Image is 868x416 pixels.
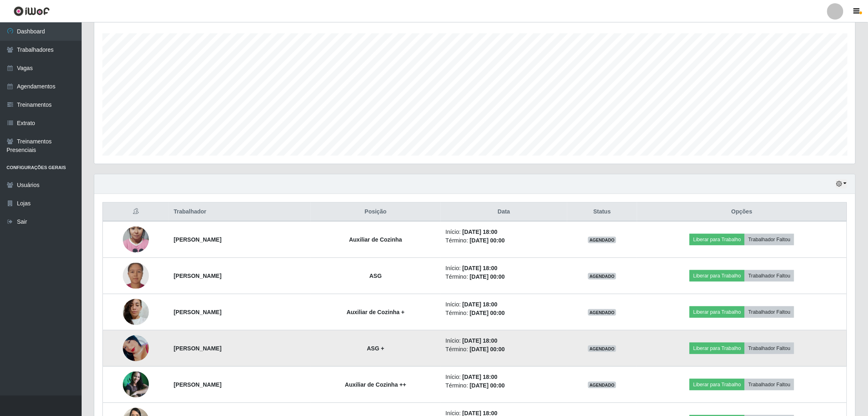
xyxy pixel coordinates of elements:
button: Liberar para Trabalho [690,234,745,245]
button: Trabalhador Faltou [745,306,794,318]
button: Trabalhador Faltou [745,234,794,245]
img: 1743109633482.jpeg [123,372,149,398]
th: Posição [311,202,441,222]
li: Início: [446,373,562,381]
span: AGENDADO [588,273,617,280]
strong: [PERSON_NAME] [174,273,222,279]
li: Término: [446,273,562,281]
button: Liberar para Trabalho [690,343,745,354]
time: [DATE] 00:00 [470,310,505,316]
img: 1695935339608.jpeg [123,327,149,370]
time: [DATE] 00:00 [470,382,505,389]
button: Liberar para Trabalho [690,306,745,318]
time: [DATE] 18:00 [462,265,497,271]
span: AGENDADO [588,346,617,352]
img: CoreUI Logo [13,6,50,16]
strong: [PERSON_NAME] [174,309,222,315]
button: Trabalhador Faltou [745,270,794,282]
li: Início: [446,337,562,345]
button: Trabalhador Faltou [745,343,794,354]
span: AGENDADO [588,382,617,388]
li: Término: [446,381,562,390]
strong: ASG + [367,345,384,352]
time: [DATE] 18:00 [462,374,497,380]
li: Início: [446,228,562,236]
li: Término: [446,236,562,245]
time: [DATE] 18:00 [462,301,497,308]
strong: Auxiliar de Cozinha ++ [345,381,406,388]
th: Data [441,202,567,222]
li: Término: [446,345,562,354]
button: Liberar para Trabalho [690,270,745,282]
time: [DATE] 00:00 [470,237,505,244]
time: [DATE] 00:00 [470,346,505,352]
img: 1724535532655.jpeg [123,216,149,263]
img: 1741725235557.jpeg [123,295,149,329]
strong: [PERSON_NAME] [174,236,222,243]
li: Início: [446,264,562,273]
th: Opções [637,202,847,222]
span: AGENDADO [588,237,617,243]
button: Trabalhador Faltou [745,379,794,390]
strong: [PERSON_NAME] [174,381,222,388]
strong: [PERSON_NAME] [174,345,222,352]
li: Início: [446,300,562,309]
th: Status [567,202,637,222]
strong: Auxiliar de Cozinha [349,236,402,243]
li: Término: [446,309,562,317]
span: AGENDADO [588,309,617,316]
strong: Auxiliar de Cozinha + [346,309,404,315]
time: [DATE] 18:00 [462,337,497,344]
time: [DATE] 18:00 [462,229,497,235]
th: Trabalhador [169,202,311,222]
img: 1749397682439.jpeg [123,263,149,289]
time: [DATE] 00:00 [470,273,505,280]
button: Liberar para Trabalho [690,379,745,390]
strong: ASG [369,273,382,279]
